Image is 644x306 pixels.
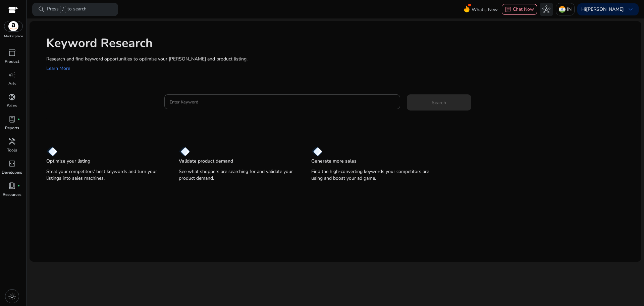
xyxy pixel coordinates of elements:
[311,158,357,165] p: Generate more sales
[8,49,16,57] span: inventory_2
[505,6,512,13] span: chat
[586,6,624,12] b: [PERSON_NAME]
[627,5,635,13] span: keyboard_arrow_down
[3,191,21,198] p: Resources
[559,6,566,13] img: in.svg
[179,158,233,165] p: Validate product demand
[17,184,20,187] span: fiber_manual_record
[7,147,17,153] p: Tools
[46,168,165,182] p: Steal your competitors’ best keywords and turn your listings into sales machines.
[8,137,16,145] span: handyman
[8,182,16,190] span: book_4
[513,6,534,12] span: Chat Now
[567,3,572,15] p: IN
[2,169,22,175] p: Developers
[46,158,90,165] p: Optimize your listing
[7,103,17,109] p: Sales
[8,93,16,101] span: donut_small
[4,21,22,31] img: amazon.svg
[60,6,66,13] span: /
[8,160,16,168] span: code_blocks
[4,34,23,39] p: Marketplace
[8,292,16,300] span: light_mode
[540,3,553,16] button: hub
[46,147,57,156] img: diamond.svg
[179,168,298,182] p: See what shoppers are searching for and validate your product demand.
[502,4,537,15] button: chatChat Now
[8,71,16,79] span: campaign
[5,58,19,64] p: Product
[581,7,624,12] p: Hi
[8,115,16,123] span: lab_profile
[542,5,550,13] span: hub
[38,5,46,13] span: search
[46,65,70,72] a: Learn More
[47,6,87,13] p: Press to search
[17,118,20,121] span: fiber_manual_record
[8,81,16,87] p: Ads
[179,147,190,156] img: diamond.svg
[311,168,430,182] p: Find the high-converting keywords your competitors are using and boost your ad game.
[472,4,498,15] span: What's New
[46,55,635,62] p: Research and find keyword opportunities to optimize your [PERSON_NAME] and product listing.
[311,147,322,156] img: diamond.svg
[46,36,635,50] h1: Keyword Research
[5,125,19,131] p: Reports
